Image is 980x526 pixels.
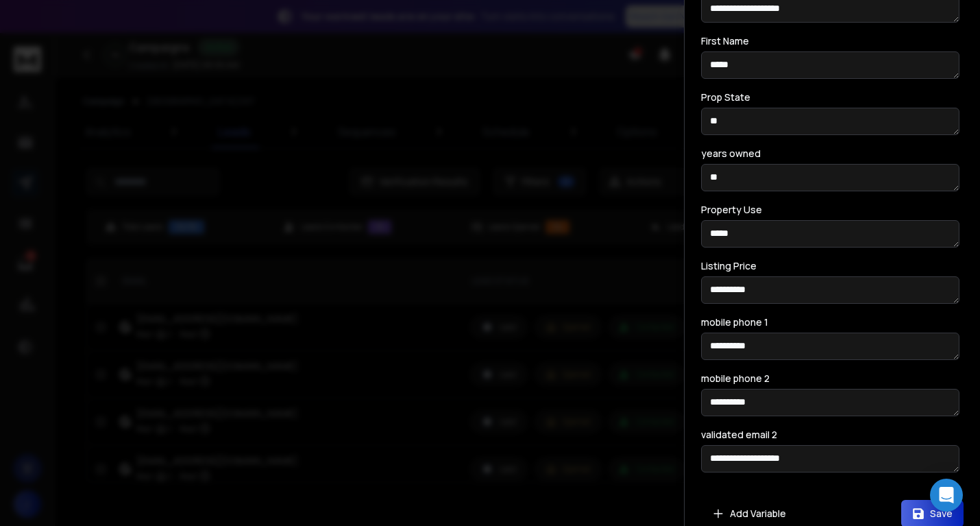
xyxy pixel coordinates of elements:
[701,374,770,383] label: mobile phone 2
[701,261,757,271] label: Listing Price
[701,149,761,158] label: years owned
[701,205,762,215] label: Property Use
[701,318,768,327] label: mobile phone 1
[701,93,750,102] label: Prop State
[930,479,963,512] div: Open Intercom Messenger
[701,36,749,46] label: First Name
[701,430,777,440] label: validated email 2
